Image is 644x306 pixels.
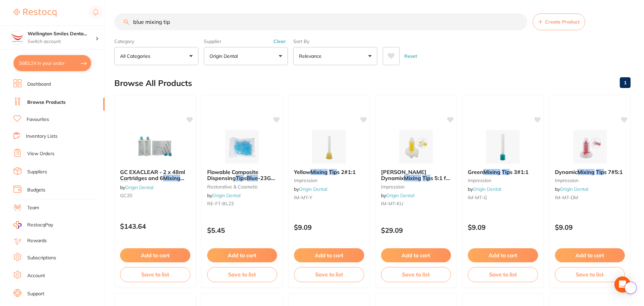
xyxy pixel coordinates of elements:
[381,201,403,207] span: IM-MT-KU
[294,169,364,175] b: Yellow Mixing Tips 2#1:1
[381,169,426,181] span: [PERSON_NAME] Dynamix
[294,178,364,183] small: impression
[163,175,180,181] em: Mixing
[381,192,414,199] span: by
[560,186,588,192] a: Origin Dental
[555,178,625,183] small: impression
[27,205,39,211] a: Team
[604,169,623,175] span: s 7#5:1
[114,38,198,44] label: Category
[114,79,192,88] h2: Browse All Products
[510,169,529,175] span: s 3#1:1
[120,267,190,282] button: Save to list
[381,169,451,181] b: Kulzer Dynamix Mixing Tips 5:1 for Heraeus
[13,221,53,229] a: RestocqPay
[212,192,240,199] a: Origin Dental
[555,186,588,192] span: by
[120,184,153,190] span: by
[27,272,45,279] a: Account
[27,99,66,106] a: Browse Products
[468,194,487,201] span: IM-MT-G
[468,186,501,192] span: by
[533,13,585,30] button: Create Product
[577,169,595,175] em: Mixing
[299,186,327,192] a: Origin Dental
[27,116,49,123] a: Favourites
[27,81,51,88] a: Dashboard
[247,175,258,181] em: Blue
[27,150,54,157] a: View Orders
[27,255,56,261] a: Subscriptions
[120,248,190,262] button: Add to cart
[555,248,625,262] button: Add to cart
[555,194,578,201] span: IM-MT-DM
[210,53,240,59] p: Origin Dental
[307,130,351,164] img: Yellow Mixing Tips 2#1:1
[294,267,364,282] button: Save to list
[468,223,538,231] p: $9.09
[473,186,501,192] a: Origin Dental
[10,31,24,44] img: Wellington Smiles Dental
[293,47,377,65] button: Relevance
[614,276,631,293] div: Open Intercom Messenger
[468,178,538,183] small: impression
[207,201,234,207] span: RE-FT-BL23
[483,169,500,175] em: Mixing
[294,186,327,192] span: by
[207,248,277,262] button: Add to cart
[207,169,258,181] span: Flowable Composite Dispensing
[13,55,91,71] button: $683.24 in your order
[293,38,377,44] label: Sort By
[394,130,438,164] img: Kulzer Dynamix Mixing Tips 5:1 for Heraeus
[207,169,277,181] b: Flowable Composite Dispensing Tips Blue -23G (100pcs/bag)
[120,169,190,181] b: GC EXACLEAR - 2 x 48ml Cartridges and 6 Mixing Tips
[207,267,277,282] button: Save to list
[329,169,337,175] em: Tip
[381,248,451,262] button: Add to cart
[27,237,47,244] a: Rewards
[596,169,604,175] em: Tip
[381,175,451,187] span: s 5:1 for Heraeus
[236,175,244,181] em: Tip
[27,187,45,193] a: Budgets
[545,19,579,25] span: Create Product
[502,169,510,175] em: Tip
[404,175,421,181] em: Mixing
[120,192,132,199] span: GC20
[271,38,288,44] button: Clear
[207,184,277,189] small: restorative & cosmetic
[481,130,525,164] img: Green Mixing Tips 3#1:1
[120,181,128,188] em: Tip
[220,130,264,164] img: Flowable Composite Dispensing Tips Blue -23G (100pcs/bag)
[568,130,612,164] img: Dynamic Mixing Tips 7#5:1
[13,221,22,229] img: RestocqPay
[468,169,483,175] span: Green
[13,5,56,20] a: Restocq Logo
[294,248,364,262] button: Add to cart
[125,184,153,190] a: Origin Dental
[27,169,47,175] a: Suppliers
[555,169,577,175] span: Dynamic
[120,53,153,59] p: All Categories
[26,133,58,140] a: Inventory Lists
[468,248,538,262] button: Add to cart
[114,47,198,65] button: All Categories
[204,38,288,44] label: Supplier
[294,169,310,175] span: Yellow
[620,76,631,89] a: 1
[114,13,527,30] input: Search Products
[120,222,190,230] p: $143.64
[555,267,625,282] button: Save to list
[128,181,131,188] span: s
[468,267,538,282] button: Save to list
[28,31,96,37] h4: Wellington Smiles Dental
[381,267,451,282] button: Save to list
[204,47,288,65] button: Origin Dental
[337,169,356,175] span: s 2#1:1
[27,222,53,228] span: RestocqPay
[27,291,44,297] a: Support
[555,169,625,175] b: Dynamic Mixing Tips 7#5:1
[207,175,275,187] span: -23G (100pcs/bag)
[294,223,364,231] p: $9.09
[386,192,414,199] a: Origin Dental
